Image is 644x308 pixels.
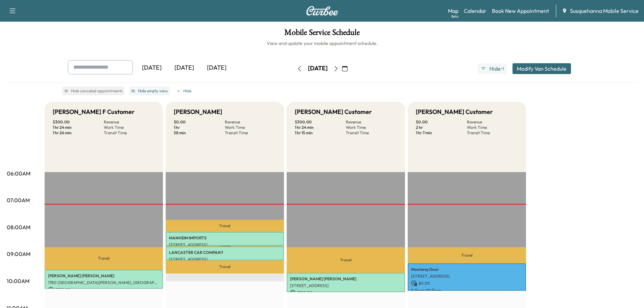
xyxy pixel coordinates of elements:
p: Revenue [346,119,397,125]
p: 1 hr 24 min [295,125,346,130]
p: Revenue [104,119,155,125]
p: Travel [166,260,284,274]
p: [STREET_ADDRESS] [169,257,281,262]
button: Hide empty vans [129,87,169,95]
p: 1 hr 15 min [295,130,346,136]
p: 2 hr [416,125,467,130]
p: $ 300.00 [53,119,104,125]
p: Transit Time [225,130,276,136]
p: Transit Time [346,130,397,136]
p: [STREET_ADDRESS] [411,274,523,279]
span: Susquehanna Mobile Service [570,7,639,15]
span: ● [501,67,502,70]
button: Hide●1 [478,63,507,74]
div: [DATE] [168,60,200,76]
p: Work Time [467,125,518,130]
p: MANHEIM IMPORTS [169,235,281,241]
p: LANCASTER CAR COMPANY [169,250,281,255]
p: 9:21 am - 10:21 am [411,288,523,293]
p: Work Time [104,125,155,130]
button: Hide [175,87,193,95]
p: Revenue [467,119,518,125]
img: Curbee Logo [306,6,338,16]
p: 1780 [GEOGRAPHIC_DATA][PERSON_NAME], [GEOGRAPHIC_DATA], [GEOGRAPHIC_DATA], [GEOGRAPHIC_DATA] [48,280,160,285]
p: 58 min [174,130,225,136]
p: Revenue [225,119,276,125]
p: 09:00AM [7,250,30,258]
p: Travel [166,220,284,232]
p: 06:00AM [7,169,30,177]
h5: [PERSON_NAME] Customer [416,107,493,117]
p: 07:00AM [7,196,30,204]
div: [DATE] [308,64,328,73]
p: Travel [408,247,526,263]
p: Transit Time [467,130,518,136]
p: Monterey Door [411,267,523,272]
p: $ 0.00 [416,119,467,125]
p: Work Time [346,125,397,130]
p: $ 0.00 [411,280,523,286]
p: 1 hr 7 min [416,130,467,136]
p: [PERSON_NAME] [PERSON_NAME] [290,276,402,282]
span: 1 [503,66,504,71]
p: Travel [45,247,163,270]
p: Transit Time [104,130,155,136]
p: 08:00AM [7,223,30,231]
button: Modify Van Schedule [512,63,571,74]
p: 10:00AM [7,277,29,285]
a: MapBeta [448,7,458,15]
button: Hide canceled appointments [63,87,124,95]
h5: [PERSON_NAME] [174,107,222,117]
span: Hide [489,65,501,73]
p: $ 0.00 [174,119,225,125]
h1: Mobile Service Schedule [7,28,637,40]
h5: [PERSON_NAME] F Customer [53,107,135,117]
p: 1 hr 24 min [53,125,104,130]
a: Calendar [464,7,486,15]
p: [PERSON_NAME] [PERSON_NAME] [48,273,160,279]
p: 1 hr 26 min [53,130,104,136]
a: Book New Appointment [492,7,549,15]
h5: [PERSON_NAME] Customer [295,107,372,117]
p: Work Time [225,125,276,130]
div: [DATE] [136,60,168,76]
p: [STREET_ADDRESS] [290,283,402,288]
p: [STREET_ADDRESS] [169,242,281,247]
p: Travel [166,246,284,247]
p: Travel [287,247,405,273]
p: 1 hr [174,125,225,130]
p: $ 150.00 [48,287,160,293]
div: Beta [451,14,458,19]
p: $ 300.00 [295,119,346,125]
div: [DATE] [200,60,233,76]
h6: View and update your mobile appointment schedule. [7,40,637,47]
p: $ 150.00 [290,290,402,296]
